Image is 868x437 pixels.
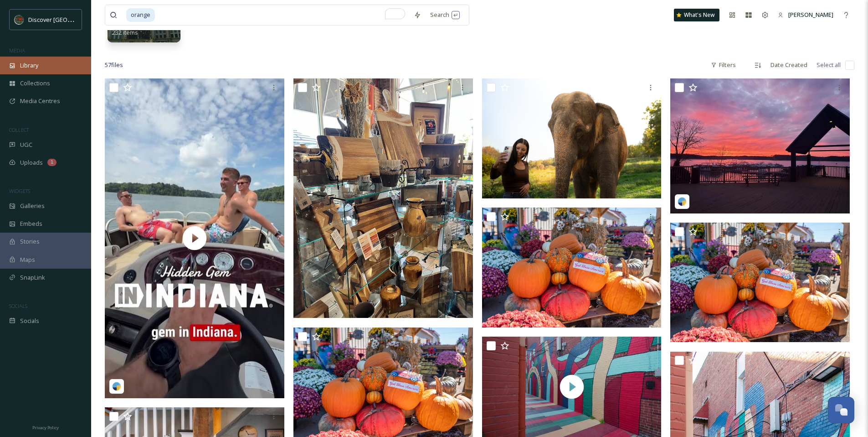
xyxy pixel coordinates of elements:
[126,8,155,21] span: orange
[788,10,833,19] span: [PERSON_NAME]
[20,219,42,228] span: Embeds
[105,78,284,398] img: thumbnail
[112,28,138,36] span: 232 items
[28,15,142,24] span: Discover [GEOGRAPHIC_DATA][US_STATE]
[9,47,25,54] span: MEDIA
[20,317,39,325] span: Socials
[20,140,32,149] span: UGC
[9,302,27,309] span: SOCIALS
[15,15,24,24] img: SIN-logo.svg
[293,78,473,318] img: Bear Hollow Wood Carvers.jpg
[112,382,121,391] img: snapsea-logo.png
[766,56,812,74] div: Date Created
[20,202,45,210] span: Galleries
[20,273,45,282] span: SnapLink
[773,6,838,24] a: [PERSON_NAME]
[47,159,56,166] div: 1
[20,158,43,167] span: Uploads
[706,56,740,74] div: Filters
[426,6,464,24] div: Search
[20,255,35,264] span: Maps
[20,237,40,246] span: Stories
[156,5,409,25] input: To enrich screen reader interactions, please activate Accessibility in Grammarly extension settings
[32,421,59,432] a: Privacy Policy
[817,61,841,69] span: Select all
[678,197,687,206] img: snapsea-logo.png
[9,126,29,133] span: COLLECT
[32,425,59,431] span: Privacy Policy
[9,187,30,194] span: WIDGETS
[482,208,662,328] img: DSC03708.jpg
[674,9,719,21] a: What's New
[20,79,50,88] span: Collections
[828,397,854,423] button: Open Chat
[20,97,60,105] span: Media Centres
[670,223,850,343] img: DSC03710.jpg
[105,61,123,69] span: 57 file s
[670,78,850,213] img: 72040073-9fec-e841-6ace-4532107ce2e4.jpg
[482,78,662,198] img: DSC09872 (1).png
[20,61,38,70] span: Library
